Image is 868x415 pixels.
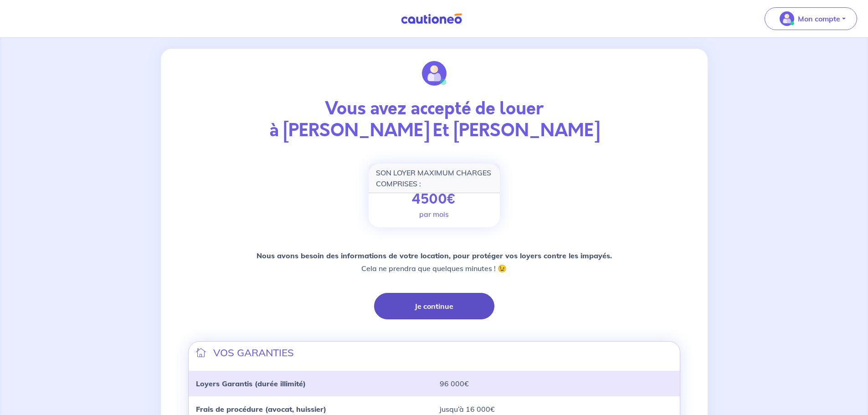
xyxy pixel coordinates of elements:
p: VOS GARANTIES [213,345,294,360]
strong: Frais de procédure (avocat, huissier) [196,405,326,414]
button: Je continue [374,293,494,319]
img: illu_account_valid.svg [422,61,447,86]
strong: Nous avons besoin des informations de votre location, pour protéger vos loyers contre les impayés. [257,251,612,260]
p: par mois [419,209,449,220]
p: 4500 [412,191,457,208]
p: Vous avez accepté de louer à [PERSON_NAME] Et [PERSON_NAME] [188,98,680,142]
p: jusqu’à 16 000€ [440,404,673,415]
p: 96 000€ [440,378,673,389]
div: SON LOYER MAXIMUM CHARGES COMPRISES : [369,164,500,193]
button: illu_account_valid_menu.svgMon compte [765,7,857,30]
img: Cautioneo [397,13,466,25]
strong: Loyers Garantis (durée illimité) [196,379,306,388]
p: Cela ne prendra que quelques minutes ! 😉 [257,249,612,275]
p: Mon compte [798,13,840,24]
img: illu_account_valid_menu.svg [780,11,794,26]
span: € [447,189,456,209]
